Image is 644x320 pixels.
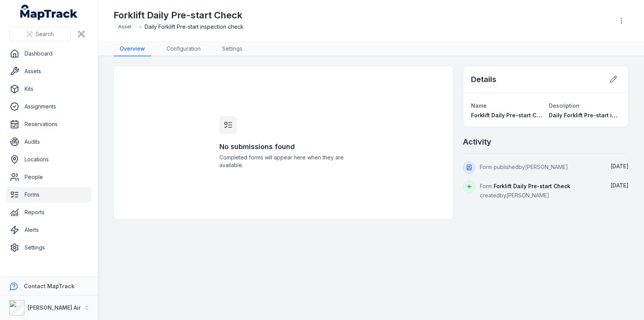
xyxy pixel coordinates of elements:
a: Alerts [6,222,92,238]
h2: Activity [463,136,491,147]
strong: [PERSON_NAME] Air [28,304,81,311]
a: Overview [114,42,151,56]
span: Name [471,102,487,109]
a: Audits [6,134,92,149]
h3: No submissions found [219,141,348,152]
strong: Contact MapTrack [24,283,74,289]
a: Settings [6,240,92,255]
a: Forms [6,187,92,202]
h1: Forklift Daily Pre-start Check [114,9,244,21]
span: [DATE] [611,182,629,189]
a: Assets [6,64,92,79]
a: Settings [216,42,249,56]
span: [DATE] [611,163,629,169]
time: 18/08/2025, 11:37:25 am [611,182,629,189]
span: Form published by [PERSON_NAME] [480,164,568,170]
a: Reports [6,205,92,220]
a: MapTrack [20,5,78,20]
span: Forklift Daily Pre-start Check [494,183,570,189]
h2: Details [471,74,496,85]
a: Assignments [6,99,92,114]
a: Reservations [6,117,92,132]
span: Search [36,30,54,38]
button: Search [9,27,71,41]
span: Form created by [PERSON_NAME] [480,183,570,199]
span: Daily Forklift Pre-start inspection check [145,23,244,31]
a: Configuration [160,42,207,56]
a: Dashboard [6,46,92,61]
a: Kits [6,81,92,97]
a: Locations [6,152,92,167]
span: Completed forms will appear here when they are available. [219,154,348,169]
time: 18/08/2025, 11:40:49 am [611,163,629,169]
a: People [6,169,92,185]
span: Forklift Daily Pre-start Check [471,112,550,118]
span: Description [549,102,580,109]
div: Asset [114,21,136,32]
